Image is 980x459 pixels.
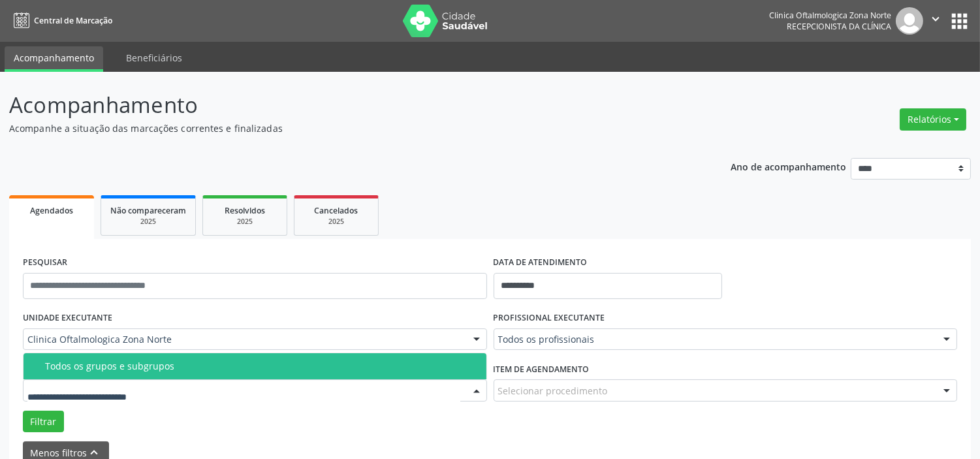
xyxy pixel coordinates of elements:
p: Acompanhe a situação das marcações correntes e finalizadas [9,121,682,135]
span: Clinica Oftalmologica Zona Norte [27,333,460,346]
label: DATA DE ATENDIMENTO [494,253,588,273]
label: Item de agendamento [494,359,590,379]
p: Ano de acompanhamento [731,158,846,174]
div: Todos os grupos e subgrupos [45,361,479,372]
div: 2025 [304,217,369,227]
img: img [896,7,923,35]
div: 2025 [110,217,186,227]
label: UNIDADE EXECUTANTE [23,308,112,328]
button:  [923,7,948,35]
span: Recepcionista da clínica [787,21,891,32]
button: Filtrar [23,411,64,433]
a: Central de Marcação [9,10,112,31]
p: Acompanhamento [9,89,682,121]
span: Resolvidos [225,205,265,216]
span: Selecionar procedimento [498,384,608,398]
a: Acompanhamento [5,46,103,72]
label: PESQUISAR [23,253,67,273]
div: 2025 [212,217,277,227]
span: Não compareceram [110,205,186,216]
div: Clinica Oftalmologica Zona Norte [769,10,891,21]
button: apps [948,10,971,33]
label: PROFISSIONAL EXECUTANTE [494,308,605,328]
button: Relatórios [900,108,966,131]
span: Todos os profissionais [498,333,931,346]
span: Agendados [30,205,73,216]
i:  [928,12,943,26]
a: Beneficiários [117,46,191,69]
span: Central de Marcação [34,15,112,26]
span: Cancelados [315,205,358,216]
